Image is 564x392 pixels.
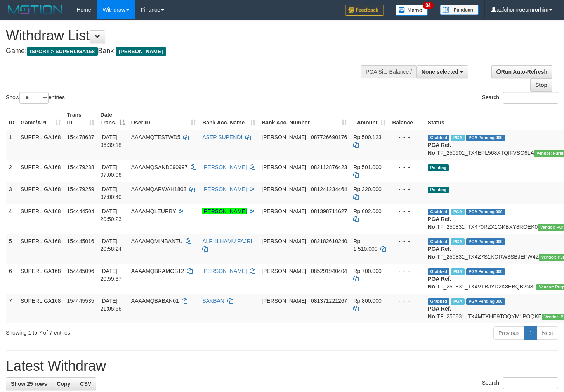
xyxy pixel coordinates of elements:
[199,108,259,130] th: Bank Acc. Name: activate to sort column ascending
[67,238,94,244] span: 154445016
[131,208,176,214] span: AAAAMQLEURBY
[262,298,306,304] span: [PERSON_NAME]
[524,326,537,340] a: 1
[311,164,347,170] span: Copy 082112876423 to clipboard
[80,381,91,387] span: CSV
[482,92,558,104] label: Search:
[262,164,306,170] span: [PERSON_NAME]
[428,238,449,245] span: Grabbed
[259,108,350,130] th: Bank Acc. Number: activate to sort column ascending
[6,92,65,104] label: Show entries
[131,238,183,244] span: AAAAMQMINBANTU
[428,268,449,275] span: Grabbed
[262,186,306,192] span: [PERSON_NAME]
[491,65,552,78] a: Run Auto-Refresh
[17,182,64,204] td: SUPERLIGA168
[6,28,368,43] h1: Withdraw List
[101,268,122,282] span: [DATE] 20:59:37
[6,130,17,160] td: 1
[131,186,186,192] span: AAAAMQARWAH1803
[6,182,17,204] td: 3
[131,164,188,170] span: AAAAMQSAND090997
[6,4,65,16] img: MOTION_logo.png
[428,276,451,290] b: PGA Ref. No:
[311,298,347,304] span: Copy 081371221267 to clipboard
[116,47,166,56] span: [PERSON_NAME]
[97,108,128,130] th: Date Trans.: activate to sort column descending
[131,298,179,304] span: AAAAMQBABAN01
[17,160,64,182] td: SUPERLIGA168
[428,298,449,305] span: Grabbed
[353,208,381,214] span: Rp 602.000
[6,264,17,294] td: 6
[389,108,425,130] th: Balance
[416,65,468,78] button: None selected
[392,267,422,275] div: - - -
[101,238,122,252] span: [DATE] 20:58:24
[353,298,381,304] span: Rp 800.000
[17,204,64,234] td: SUPERLIGA168
[101,186,122,200] span: [DATE] 07:00:40
[503,92,558,104] input: Search:
[311,134,347,140] span: Copy 087726690176 to clipboard
[17,294,64,323] td: SUPERLIGA168
[345,5,384,16] img: Feedback.jpg
[101,134,122,148] span: [DATE] 06:39:18
[392,237,422,245] div: - - -
[17,234,64,264] td: SUPERLIGA168
[6,234,17,264] td: 5
[67,298,94,304] span: 154445535
[17,108,64,130] th: Game/API: activate to sort column ascending
[17,130,64,160] td: SUPERLIGA168
[428,187,449,193] span: Pending
[101,164,122,178] span: [DATE] 07:00:06
[67,134,94,140] span: 154478687
[428,164,449,171] span: Pending
[17,264,64,294] td: SUPERLIGA168
[353,268,381,274] span: Rp 700.000
[311,268,347,274] span: Copy 085291940404 to clipboard
[493,326,524,340] a: Previous
[451,238,465,245] span: Marked by aafheankoy
[466,135,505,141] span: PGA Pending
[392,133,422,141] div: - - -
[131,268,184,274] span: AAAAMQBRAMOS12
[6,377,52,390] a: Show 25 rows
[440,5,479,15] img: panduan.png
[353,164,381,170] span: Rp 501.000
[396,5,428,16] img: Button%20Memo.svg
[466,268,505,275] span: PGA Pending
[503,377,558,389] input: Search:
[466,209,505,215] span: PGA Pending
[202,298,224,304] a: SAKBAN
[428,142,451,156] b: PGA Ref. No:
[6,358,558,374] h1: Latest Withdraw
[350,108,389,130] th: Amount: activate to sort column ascending
[67,268,94,274] span: 154445096
[311,238,347,244] span: Copy 082182610240 to clipboard
[530,78,552,92] a: Stop
[428,216,451,230] b: PGA Ref. No:
[67,164,94,170] span: 154479238
[353,238,377,252] span: Rp 1.510.000
[6,326,229,337] div: Showing 1 to 7 of 7 entries
[422,69,458,75] span: None selected
[6,108,17,130] th: ID
[67,186,94,192] span: 154479259
[428,306,451,319] b: PGA Ref. No:
[52,377,75,390] a: Copy
[202,186,247,192] a: [PERSON_NAME]
[537,326,558,340] a: Next
[6,47,368,55] h4: Game: Bank:
[6,160,17,182] td: 2
[57,381,70,387] span: Copy
[131,134,180,140] span: AAAAMQTESTWD5
[27,47,98,56] span: ISPORT > SUPERLIGA168
[101,298,122,312] span: [DATE] 21:05:56
[202,164,247,170] a: [PERSON_NAME]
[392,185,422,193] div: - - -
[361,65,416,78] div: PGA Site Balance /
[466,298,505,305] span: PGA Pending
[6,204,17,234] td: 4
[423,2,433,9] span: 34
